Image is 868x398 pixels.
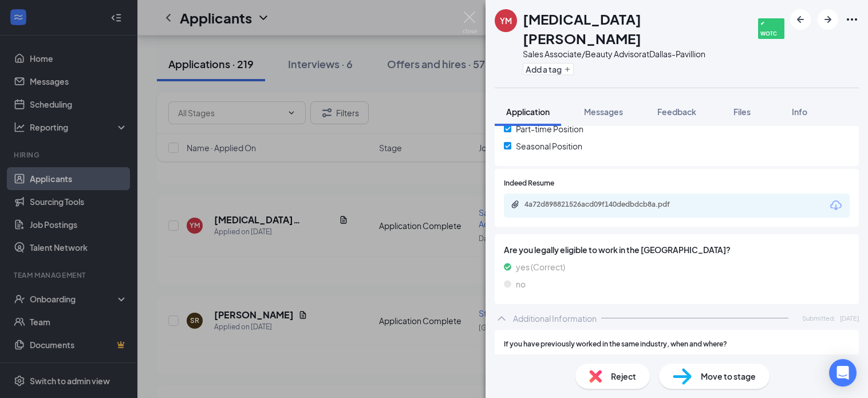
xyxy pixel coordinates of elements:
button: ArrowLeftNew [790,9,811,30]
span: Graduated Cosmetology Student [DATE] [504,354,850,367]
span: yes (Correct) [516,261,565,273]
span: Part-time Position [516,123,583,135]
span: Info [792,107,807,117]
svg: ArrowRight [821,13,835,26]
svg: Plus [564,66,571,73]
span: Reject [611,370,636,383]
span: Move to stage [701,370,756,383]
span: Seasonal Position [516,140,582,152]
span: Feedback [657,107,696,117]
span: Files [733,107,751,117]
a: Paperclip4a72d898821526acd09f140dedbdcb8a.pdf [511,200,696,211]
button: PlusAdd a tag [523,63,574,75]
span: Are you legally eligible to work in the [GEOGRAPHIC_DATA]? [504,243,850,256]
span: Indeed Resume [504,178,554,189]
div: YM [500,15,512,26]
svg: Download [829,199,843,212]
span: no [516,278,526,290]
span: [DATE] [840,313,859,323]
span: Submitted: [802,313,835,323]
svg: ArrowLeftNew [794,13,807,26]
button: ArrowRight [818,9,838,30]
div: Open Intercom Messenger [829,359,857,387]
span: Application [506,107,550,117]
h1: [MEDICAL_DATA][PERSON_NAME] [523,9,752,48]
div: 4a72d898821526acd09f140dedbdcb8a.pdf [524,200,685,209]
span: If you have previously worked in the same industry, when and where? [504,339,727,350]
span: ✔ WOTC [758,18,784,39]
div: Additional Information [513,313,597,324]
div: Sales Associate/Beauty Advisor at Dallas-Pavillion [523,48,784,60]
svg: ChevronUp [495,312,508,325]
svg: Paperclip [511,200,520,209]
span: Messages [584,107,623,117]
svg: Ellipses [845,13,859,26]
